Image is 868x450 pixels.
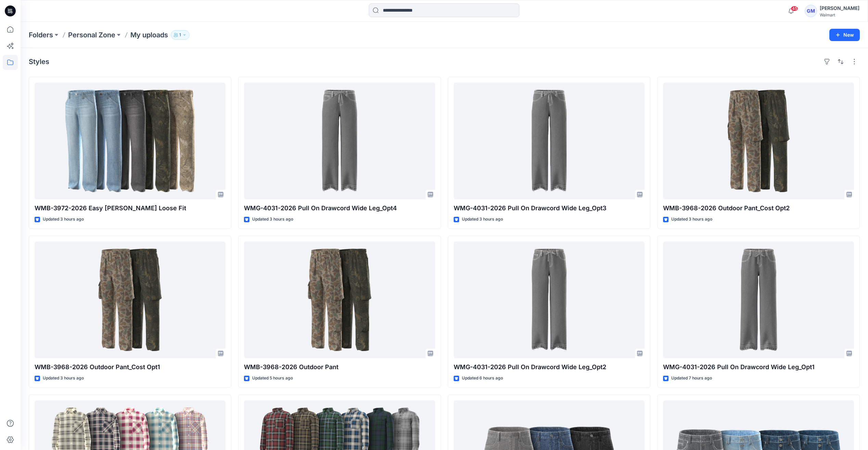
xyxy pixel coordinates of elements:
p: WMG-4031-2026 Pull On Drawcord Wide Leg_Opt2 [454,362,645,372]
p: WMG-4031-2026 Pull On Drawcord Wide Leg_Opt3 [454,203,645,213]
a: WMG-4031-2026 Pull On Drawcord Wide Leg_Opt1 [663,241,854,358]
p: Updated 3 hours ago [43,375,84,382]
p: Updated 6 hours ago [462,375,503,382]
button: New [829,29,860,41]
h4: Styles [29,58,49,66]
a: WMB-3968-2026 Outdoor Pant_Cost Opt1 [35,241,225,358]
p: Updated 3 hours ago [671,216,712,223]
span: 45 [791,6,798,11]
div: GM [805,5,817,17]
a: WMB-3972-2026 Easy Carpenter Loose Fit [35,83,225,199]
p: WMG-4031-2026 Pull On Drawcord Wide Leg_Opt1 [663,362,854,372]
p: WMB-3968-2026 Outdoor Pant [244,362,435,372]
button: 1 [171,30,190,40]
p: WMB-3968-2026 Outdoor Pant_Cost Opt2 [663,203,854,213]
div: Walmart [820,12,859,17]
a: WMB-3968-2026 Outdoor Pant_Cost Opt2 [663,83,854,199]
p: WMB-3968-2026 Outdoor Pant_Cost Opt1 [35,362,225,372]
a: WMG-4031-2026 Pull On Drawcord Wide Leg_Opt4 [244,83,435,199]
a: WMG-4031-2026 Pull On Drawcord Wide Leg_Opt2 [454,241,645,358]
p: WMB-3972-2026 Easy [PERSON_NAME] Loose Fit [35,203,225,213]
p: WMG-4031-2026 Pull On Drawcord Wide Leg_Opt4 [244,203,435,213]
p: Updated 3 hours ago [252,216,293,223]
a: WMG-4031-2026 Pull On Drawcord Wide Leg_Opt3 [454,83,645,199]
p: Updated 3 hours ago [43,216,84,223]
a: Folders [29,30,53,40]
p: 1 [179,31,181,39]
a: WMB-3968-2026 Outdoor Pant [244,241,435,358]
p: Updated 7 hours ago [671,375,712,382]
div: [PERSON_NAME] [820,4,859,12]
p: My uploads [130,30,168,40]
a: Personal Zone [68,30,115,40]
p: Updated 3 hours ago [462,216,503,223]
p: Updated 5 hours ago [252,375,293,382]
